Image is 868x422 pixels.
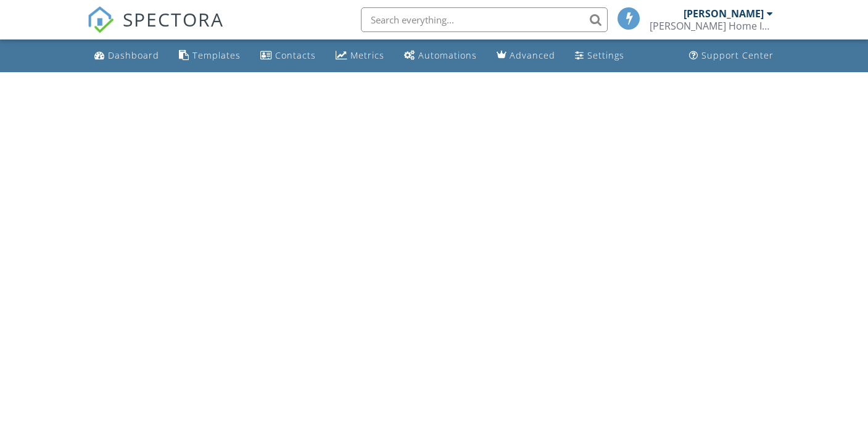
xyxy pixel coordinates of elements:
[275,49,316,61] div: Contacts
[174,44,246,67] a: Templates
[89,44,164,67] a: Dashboard
[701,49,774,61] div: Support Center
[684,7,764,20] div: [PERSON_NAME]
[510,49,555,61] div: Advanced
[350,49,384,61] div: Metrics
[361,7,608,32] input: Search everything...
[87,6,114,33] img: The Best Home Inspection Software - Spectora
[123,6,224,32] span: SPECTORA
[108,49,159,61] div: Dashboard
[570,44,629,67] a: Settings
[650,20,773,32] div: Peter Barten Home Inspections
[587,49,624,61] div: Settings
[255,44,321,67] a: Contacts
[492,44,560,67] a: Advanced
[399,44,482,67] a: Automations (Basic)
[192,49,241,61] div: Templates
[87,17,224,43] a: SPECTORA
[331,44,389,67] a: Metrics
[418,49,477,61] div: Automations
[684,44,779,67] a: Support Center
